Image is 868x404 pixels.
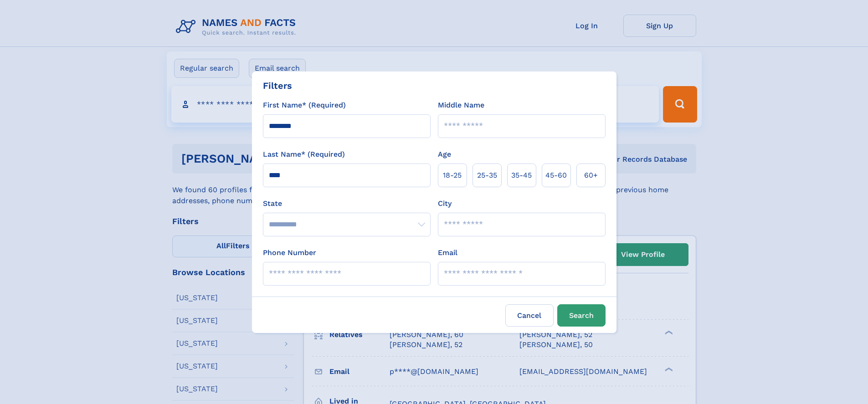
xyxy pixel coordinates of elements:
label: State [263,198,431,209]
div: Filters [263,79,292,92]
span: 35‑45 [511,170,532,181]
label: Age [438,149,451,160]
label: Last Name* (Required) [263,149,345,160]
span: 25‑35 [477,170,497,181]
button: Search [557,304,606,327]
label: First Name* (Required) [263,100,346,111]
span: 60+ [584,170,598,181]
label: Cancel [505,304,554,327]
label: Middle Name [438,100,484,111]
label: Email [438,247,457,258]
span: 45‑60 [545,170,567,181]
span: 18‑25 [443,170,462,181]
label: Phone Number [263,247,316,258]
label: City [438,198,452,209]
